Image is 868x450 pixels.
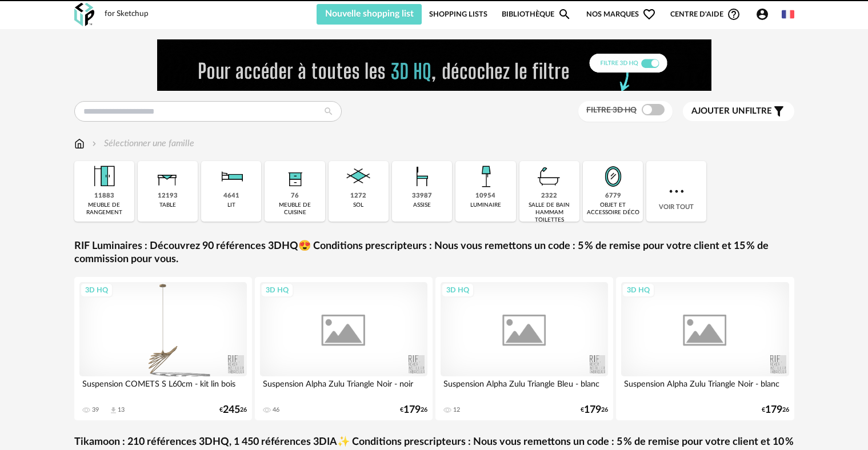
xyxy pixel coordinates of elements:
div: 4641 [223,192,239,200]
div: 76 [291,192,299,200]
img: Assise.png [407,161,438,192]
div: Suspension Alpha Zulu Triangle Bleu - blanc [441,376,609,399]
div: meuble de cuisine [268,202,321,216]
img: OXP [74,3,94,26]
div: lit [227,202,235,209]
div: 11883 [94,192,114,200]
img: Miroir.png [598,161,629,192]
a: 3D HQ Suspension Alpha Zulu Triangle Bleu - blanc 12 €17926 [435,277,614,420]
a: 3D HQ Suspension Alpha Zulu Triangle Noir - noir 46 €17926 [255,277,433,420]
img: fr [782,8,794,21]
div: assise [413,202,431,209]
span: Nouvelle shopping list [325,9,414,18]
button: Ajouter unfiltre Filter icon [683,102,794,121]
button: Nouvelle shopping list [317,4,422,25]
div: table [159,202,176,209]
div: for Sketchup [105,9,149,19]
div: 3D HQ [261,283,294,298]
div: 33987 [412,192,432,200]
span: 179 [765,406,782,414]
img: svg+xml;base64,PHN2ZyB3aWR0aD0iMTYiIGhlaWdodD0iMTciIHZpZXdCb3g9IjAgMCAxNiAxNyIgZmlsbD0ibm9uZSIgeG... [74,137,85,150]
a: RIF Luminaires : Découvrez 90 références 3DHQ😍 Conditions prescripteurs : Nous vous remettons un ... [74,240,794,267]
img: Salle%20de%20bain.png [534,161,565,192]
a: Shopping Lists [429,4,487,25]
div: Sélectionner une famille [90,137,194,150]
div: € 26 [400,406,427,414]
span: 245 [223,406,240,414]
div: 39 [92,406,99,414]
a: 3D HQ Suspension Alpha Zulu Triangle Noir - blanc €17926 [616,277,794,420]
span: Nos marques [586,4,656,25]
img: svg+xml;base64,PHN2ZyB3aWR0aD0iMTYiIGhlaWdodD0iMTYiIHZpZXdCb3g9IjAgMCAxNiAxNiIgZmlsbD0ibm9uZSIgeG... [90,137,99,150]
div: Suspension Alpha Zulu Triangle Noir - blanc [621,376,789,399]
div: 6779 [605,192,621,200]
span: 179 [584,406,601,414]
div: meuble de rangement [78,202,131,216]
div: 12 [453,406,460,414]
div: 1272 [350,192,366,200]
span: Account Circle icon [755,7,769,21]
div: 3D HQ [80,283,113,298]
a: 3D HQ Suspension COMETS S L60cm - kit lin bois 39 Download icon 13 €24526 [74,277,253,420]
img: more.7b13dc1.svg [666,181,687,202]
div: Suspension Alpha Zulu Triangle Noir - noir [260,376,428,399]
span: Help Circle Outline icon [727,7,741,21]
span: Filtre 3D HQ [586,106,637,114]
div: 46 [273,406,279,414]
span: Filter icon [772,105,786,118]
div: € 26 [581,406,608,414]
span: filtre [691,106,772,117]
span: Download icon [109,406,118,415]
span: Account Circle icon [755,7,774,21]
img: Table.png [152,161,183,192]
div: 2322 [541,192,557,200]
img: FILTRE%20HQ%20NEW_V1%20(4).gif [157,39,711,91]
span: Ajouter un [691,107,745,115]
div: Voir tout [646,161,706,222]
img: Sol.png [343,161,374,192]
div: € 26 [219,406,247,414]
div: objet et accessoire déco [586,202,639,216]
div: 3D HQ [441,283,474,298]
a: BibliothèqueMagnify icon [502,4,571,25]
img: Literie.png [216,161,247,192]
div: € 26 [762,406,789,414]
img: Rangement.png [279,161,310,192]
div: 13 [118,406,125,414]
div: 12193 [158,192,178,200]
img: Meuble%20de%20rangement.png [89,161,119,192]
div: luminaire [470,202,501,209]
span: Magnify icon [558,7,571,21]
div: salle de bain hammam toilettes [523,202,576,224]
span: Heart Outline icon [642,7,656,21]
span: 179 [403,406,421,414]
img: Luminaire.png [470,161,501,192]
div: Suspension COMETS S L60cm - kit lin bois [79,376,247,399]
div: 3D HQ [622,283,655,298]
span: Centre d'aideHelp Circle Outline icon [670,7,741,21]
div: 10954 [475,192,495,200]
div: sol [353,202,363,209]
